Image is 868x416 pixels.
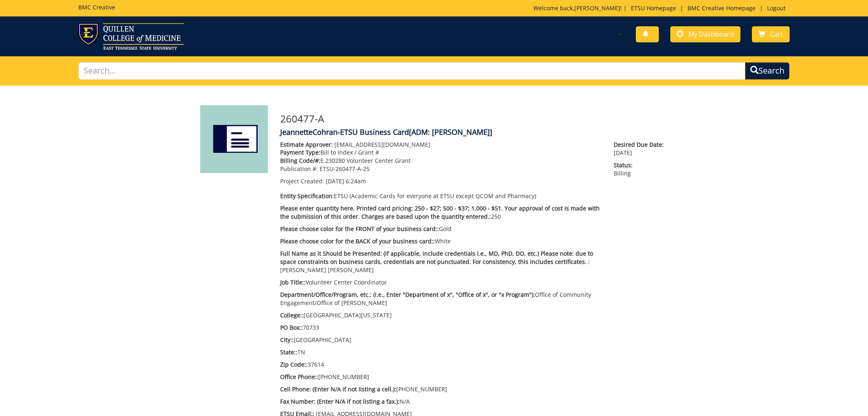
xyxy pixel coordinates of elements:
a: BMC Creative Homepage [683,4,760,12]
a: My Dashboard [670,26,740,42]
span: Please enter quantity here. Printed card pricing: 250 - $27; 500 - $37; 1,000 - $51. Your approva... [280,204,600,220]
span: Please choose color for the BACK of your business card:: [280,237,435,245]
img: Product featured image [200,105,268,173]
p: [GEOGRAPHIC_DATA] [280,336,601,344]
p: Gold [280,225,601,233]
span: [DATE] 6:24am [326,177,366,185]
span: Zip Code:: [280,361,308,368]
a: [PERSON_NAME] [574,4,620,12]
span: Estimate Approver: [280,141,333,148]
span: [ADM: [PERSON_NAME]] [409,127,492,137]
span: Desired Due Date: [614,141,668,149]
p: [EMAIL_ADDRESS][DOMAIN_NAME] [280,141,601,149]
span: Publication #: [280,165,318,173]
p: E 230280 Volunteer Center Grant [280,157,601,165]
span: Cart [770,30,783,39]
button: Search [745,62,790,80]
p: [PHONE_NUMBER] [280,385,601,393]
h4: JeannetteCohran-ETSU Business Card [280,128,668,136]
span: College:: [280,311,304,319]
img: ETSU logo [78,23,184,50]
p: White [280,237,601,245]
span: City:: [280,336,294,344]
input: Search... [78,62,745,80]
span: Cell Phone: (Enter N/A if not listing a cell.): [280,385,396,393]
p: ETSU (Academic Cards for everyone at ETSU except QCOM and Pharmacy) [280,192,601,200]
h3: 260477-A [280,113,668,124]
a: Cart [752,26,790,42]
p: 250 [280,204,601,221]
span: Project Created: [280,177,324,185]
span: Payment Type: [280,148,320,156]
span: Billing Code/#: [280,157,320,164]
p: Office of Community Engagement/Office of [PERSON_NAME] [280,291,601,307]
span: My Dashboard [688,30,734,39]
span: Please choose color for the FRONT of your business card:: [280,225,439,233]
span: Entity Specification: [280,192,334,200]
span: Full Name as it Should be Presented: (if applicable, include credentials i.e., MD, PhD, DO, etc.)... [280,250,593,266]
p: Bill to Index / Grant # [280,148,601,157]
p: 70733 [280,324,601,332]
span: ETSU-260477-A-25 [320,165,370,173]
p: [DATE] [614,141,668,157]
a: Logout [763,4,790,12]
a: ETSU Homepage [627,4,680,12]
h5: BMC Creative [78,4,115,10]
span: Office Phone:: [280,373,318,381]
p: Welcome back, ! | | | [533,4,790,12]
span: Status: [614,161,668,169]
span: Job Title:: [280,278,306,286]
p: Volunteer Center Coordinator [280,278,601,287]
span: Fax Number: (Enter N/A if not listing a fax.): [280,398,400,405]
span: Department/Office/Program, etc.: (i.e., Enter "Department of x", "Office of x", or "x Program"): [280,291,535,298]
span: State:: [280,348,297,356]
p: 37614 [280,361,601,369]
p: [PERSON_NAME] [PERSON_NAME] [280,250,601,274]
p: [GEOGRAPHIC_DATA][US_STATE] [280,311,601,319]
span: PO Box:: [280,324,303,331]
p: Billing [614,161,668,178]
p: N/A [280,398,601,406]
p: TN [280,348,601,356]
p: [PHONE_NUMBER] [280,373,601,381]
